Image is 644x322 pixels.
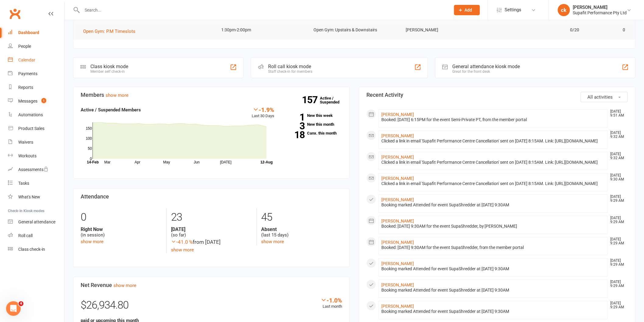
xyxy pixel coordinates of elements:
a: [PERSON_NAME] [381,261,414,266]
a: [PERSON_NAME] [381,282,414,287]
time: [DATE] 9:29 AM [607,237,628,245]
div: Booking marked Attended for event SupaShredder at [DATE] 9:30AM [381,202,605,208]
div: Class kiosk mode [90,64,128,69]
a: [PERSON_NAME] [381,112,414,117]
div: Clicked a link in email 'Supafit Performance Centre Cancellation' sent on [DATE] 8:15AM. Link: [U... [381,181,605,186]
button: Open Gym: P.M Timeslots [83,28,140,35]
div: Member self check-in [90,69,128,74]
strong: 157 [302,95,320,104]
a: Calendar [8,53,64,67]
a: Dashboard [8,26,64,40]
div: (in session) [81,226,162,238]
time: [DATE] 9:32 AM [607,152,628,160]
a: Payments [8,67,64,81]
a: show more [171,247,194,253]
div: Assessments [18,167,48,172]
input: Search... [80,6,446,14]
time: [DATE] 9:29 AM [607,280,628,288]
a: General attendance kiosk mode [8,215,64,229]
a: Waivers [8,135,64,149]
div: Tasks [18,181,29,186]
span: Open Gym: P.M Timeslots [83,29,135,34]
td: 0 [585,23,631,37]
strong: 3 [284,121,305,131]
div: Payments [18,71,37,76]
button: Add [454,5,480,15]
div: 23 [171,208,252,226]
a: [PERSON_NAME] [381,176,414,181]
strong: 18 [284,130,305,139]
strong: [DATE] [171,226,252,232]
div: General attendance [18,219,55,224]
span: All activities [588,94,613,100]
div: Last 30 Days [252,106,275,119]
h3: Members [81,92,342,98]
strong: 1 [284,113,305,122]
div: ck [558,4,570,16]
h3: Attendance [81,194,342,200]
a: Clubworx [7,6,23,21]
div: (last 15 days) [261,226,342,238]
div: What's New [18,194,40,199]
strong: Active / Suspended Members [81,107,141,113]
td: Open Gym: Upstairs & Downstairs [308,23,400,37]
a: Reports [8,81,64,94]
div: General attendance kiosk mode [453,64,520,69]
div: Last month [320,297,342,310]
td: 0/20 [492,23,585,37]
time: [DATE] 9:32 AM [607,131,628,139]
time: [DATE] 9:29 AM [607,216,628,224]
div: Roll call [18,233,33,238]
a: People [8,40,64,53]
div: Messages [18,99,37,103]
a: Workouts [8,149,64,163]
a: 157Active / Suspended [320,92,347,109]
div: Booked: [DATE] 6:15PM for the event Semi-Private PT, from the member portal [381,117,605,122]
div: 45 [261,208,342,226]
span: 1 [41,98,46,103]
span: Add [465,8,472,12]
div: Booking marked Attended for event SupaShredder at [DATE] 9:30AM [381,266,605,271]
td: 1:30pm-2:00pm [216,23,308,37]
div: Class check-in [18,247,45,252]
div: Supafit Performance Pty Ltd [573,10,627,16]
div: Booking marked Attended for event SupaShredder at [DATE] 9:30AM [381,309,605,314]
span: Settings [505,3,522,17]
a: [PERSON_NAME] [381,155,414,159]
time: [DATE] 9:29 AM [607,195,628,203]
span: 4 [19,301,23,306]
h3: Net Revenue [81,282,342,288]
div: from [DATE] [171,238,252,246]
div: Booking marked Attended for event SupaShredder at [DATE] 9:30AM [381,288,605,293]
div: Product Sales [18,126,44,131]
a: [PERSON_NAME] [381,240,414,245]
time: [DATE] 9:51 AM [607,110,628,117]
div: 0 [81,208,162,226]
a: Assessments [8,163,64,177]
time: [DATE] 9:30 AM [607,173,628,181]
time: [DATE] 9:29 AM [607,301,628,309]
strong: Right Now [81,226,162,232]
a: Roll call [8,229,64,243]
div: Automations [18,112,43,117]
a: show more [261,239,284,244]
iframe: Intercom live chat [6,301,21,316]
div: [PERSON_NAME] [573,5,627,10]
a: [PERSON_NAME] [381,304,414,309]
td: [PERSON_NAME] [400,23,492,37]
div: Clicked a link in email 'Supafit Performance Centre Cancellation' sent on [DATE] 8:15AM. Link: [U... [381,160,605,165]
div: Staff check-in for members [268,69,312,74]
a: Messages 1 [8,94,64,108]
a: [PERSON_NAME] [381,219,414,223]
a: 3New this month [284,122,342,126]
div: -1.0% [320,297,342,303]
div: -1.9% [252,106,275,113]
div: (so far) [171,226,252,238]
div: Dashboard [18,30,39,35]
span: -41.0 % [171,239,193,245]
a: [PERSON_NAME] [381,197,414,202]
a: 18Canx. this month [284,131,342,135]
strong: Absent [261,226,342,232]
div: Great for the front desk [453,69,520,74]
a: Class kiosk mode [8,243,64,256]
